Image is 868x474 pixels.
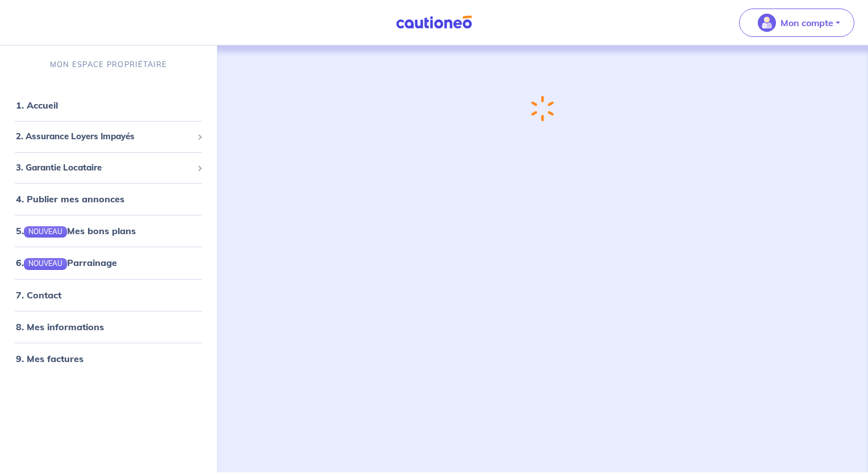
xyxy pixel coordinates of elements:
[739,9,854,37] button: illu_account_valid_menu.svgMon compte
[16,321,104,332] a: 8. Mes informations
[391,15,477,30] img: Cautioneo
[5,284,212,306] div: 7. Contact
[16,99,58,111] a: 1. Accueil
[16,257,117,268] a: 6.NOUVEAUParrainage
[16,225,136,236] a: 5.NOUVEAUMes bons plans
[16,353,84,364] a: 9. Mes factures
[758,14,776,32] img: illu_account_valid_menu.svg
[5,157,212,179] div: 3. Garantie Locataire
[5,94,212,117] div: 1. Accueil
[5,126,212,148] div: 2. Assurance Loyers Impayés
[16,161,193,174] span: 3. Garantie Locataire
[16,289,61,301] a: 7. Contact
[531,95,554,122] img: loading-spinner
[5,188,212,210] div: 4. Publier mes annonces
[781,16,833,30] p: Mon compte
[16,130,193,143] span: 2. Assurance Loyers Impayés
[5,347,212,370] div: 9. Mes factures
[5,251,212,274] div: 6.NOUVEAUParrainage
[5,315,212,338] div: 8. Mes informations
[16,193,124,205] a: 4. Publier mes annonces
[5,219,212,242] div: 5.NOUVEAUMes bons plans
[50,59,167,70] p: MON ESPACE PROPRIÉTAIRE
